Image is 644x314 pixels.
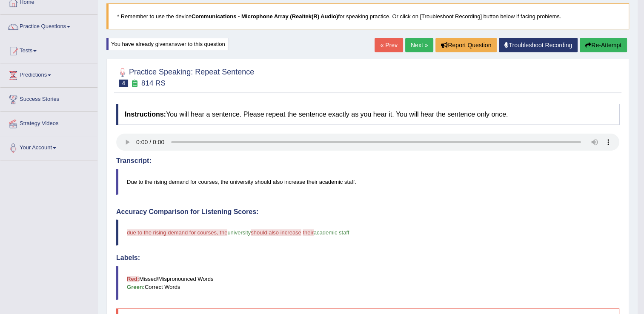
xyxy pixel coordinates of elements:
[130,80,139,88] small: Exam occurring question
[116,254,619,262] h4: Labels:
[119,80,128,87] span: 4
[116,104,619,125] h4: You will hear a sentence. Please repeat the sentence exactly as you hear it. You will hear the se...
[580,38,627,52] button: Re-Attempt
[0,63,97,85] a: Predictions
[0,112,97,133] a: Strategy Videos
[127,284,145,290] b: Green:
[435,38,497,52] button: Report Question
[192,13,338,20] b: Communications - Microphone Array (Realtek(R) Audio)
[0,39,97,60] a: Tests
[314,229,349,236] span: academic staff
[127,229,227,236] span: due to the rising demand for courses, the
[141,79,166,87] small: 814 RS
[251,229,301,236] span: should also increase
[116,266,619,300] blockquote: Missed/Mispronounced Words Correct Words
[106,3,629,29] blockquote: * Remember to use the device for speaking practice. Or click on [Troubleshoot Recording] button b...
[303,229,313,236] span: their
[405,38,433,52] a: Next »
[116,208,619,216] h4: Accuracy Comparison for Listening Scores:
[116,157,619,165] h4: Transcript:
[125,111,166,118] b: Instructions:
[116,169,619,195] blockquote: Due to the rising demand for courses, the university should also increase their academic staff.
[227,229,251,236] span: university
[0,88,97,109] a: Success Stories
[106,38,228,50] div: You have already given answer to this question
[0,136,97,157] a: Your Account
[0,15,97,36] a: Practice Questions
[375,38,403,52] a: « Prev
[116,66,254,87] h2: Practice Speaking: Repeat Sentence
[499,38,578,52] a: Troubleshoot Recording
[127,276,139,282] b: Red:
